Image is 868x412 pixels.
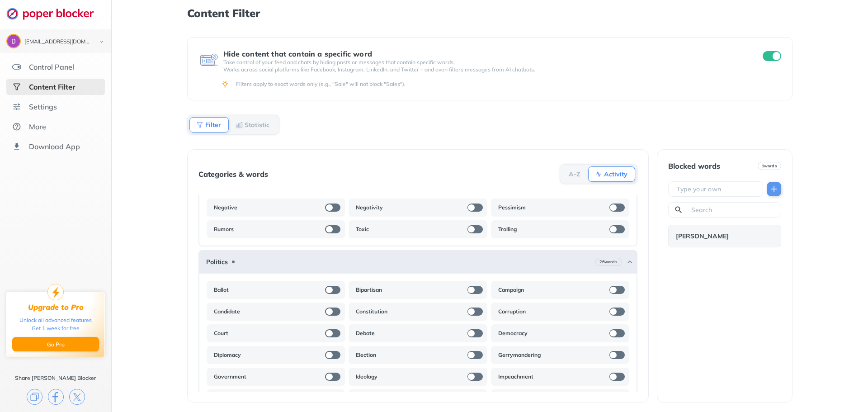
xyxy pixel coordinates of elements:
b: Activity [604,171,627,177]
input: Type your own [676,185,759,194]
b: Filter [205,122,221,128]
img: Filter [196,121,203,128]
div: Filters apply to exact words only (e.g., "Sale" will not block "Sales"). [236,81,779,88]
div: Share [PERSON_NAME] Blocker [15,374,96,382]
b: Statistic [245,122,269,128]
img: social-selected.svg [12,82,21,91]
div: Settings [29,102,57,111]
b: Debate [356,330,375,337]
div: Get 1 week for free [32,324,80,332]
b: A-Z [569,171,580,177]
b: Democracy [498,330,528,337]
b: Corruption [498,308,526,315]
div: Download App [29,142,80,151]
b: Negativity [356,204,383,211]
img: logo-webpage.svg [6,7,104,20]
b: Ballot [214,286,229,294]
img: Statistic [236,121,243,128]
div: Unlock all advanced features [19,316,92,324]
div: More [29,122,46,131]
div: Blocked words [668,162,720,170]
b: Politics [206,258,228,265]
b: 1 words [762,163,777,169]
img: x.svg [69,389,85,405]
b: Candidate [214,308,240,315]
b: Impeachment [498,373,533,380]
img: Activity [595,170,602,178]
img: features.svg [12,62,21,71]
h1: Content Filter [187,7,792,19]
img: settings.svg [12,102,21,111]
b: Gerrymandering [498,351,541,359]
div: hurley924@gmail.com [24,39,91,45]
b: Trolling [498,226,517,233]
img: facebook.svg [48,389,64,405]
b: Pessimism [498,204,526,211]
p: Works across social platforms like Facebook, Instagram, LinkedIn, and Twitter – and even filters ... [223,66,746,73]
b: Diplomacy [214,351,241,359]
div: Hide content that contain a specific word [223,50,746,58]
div: Categories & words [198,170,268,178]
b: Toxic [356,226,369,233]
b: Campaign [498,286,524,294]
button: Go Pro [12,337,99,351]
b: Ideology [356,373,377,380]
b: Negative [214,204,237,211]
input: Search [690,205,777,214]
div: Control Panel [29,62,74,71]
div: Content Filter [29,82,75,91]
img: upgrade-to-pro.svg [47,284,64,300]
img: download-app.svg [12,142,21,151]
b: Court [214,330,228,337]
b: Election [356,351,376,359]
div: Upgrade to Pro [28,303,84,312]
b: 26 words [599,259,617,265]
img: ACg8ocLkWEF6TnC6Oyf3izhMQHln6IF25SRb7FNDSwvo-K-UjxyR2A=s96-c [7,35,20,47]
b: [PERSON_NAME] [676,232,729,240]
b: Constitution [356,308,387,315]
img: chevron-bottom-black.svg [96,37,107,47]
p: Take control of your feed and chats by hiding posts or messages that contain specific words. [223,59,746,66]
b: Bipartisan [356,286,382,294]
b: Government [214,373,246,380]
img: copy.svg [27,389,42,405]
b: Rumors [214,226,234,233]
img: about.svg [12,122,21,131]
